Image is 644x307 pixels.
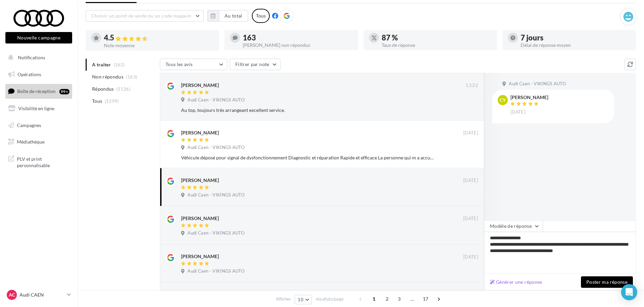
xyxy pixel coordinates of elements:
button: Tous les avis [160,59,227,70]
button: Générer une réponse [487,278,545,286]
div: 87 % [382,34,492,41]
span: [DATE] [463,254,478,260]
span: Tous les avis [166,61,193,67]
button: Notifications [4,51,71,65]
span: Visibilité en ligne [18,105,54,111]
div: [PERSON_NAME] [510,95,548,100]
span: 13:22 [466,83,478,89]
a: Campagnes [4,118,74,132]
div: [PERSON_NAME] [181,82,219,89]
div: 4.5 [104,34,214,42]
p: Audi CAEN [20,291,64,298]
div: Au top, toujours très arrangeant excellent service. [181,107,434,114]
span: 10 [298,297,303,302]
button: Poster ma réponse [581,276,633,288]
span: (1299) [105,98,119,104]
button: Modèle de réponse [484,220,543,232]
span: Audi Caen - VIKINGS AUTO [187,145,244,151]
span: AC [9,291,15,298]
span: 2 [382,294,392,304]
button: Au total [207,10,248,22]
span: Notifications [18,55,45,60]
a: Médiathèque [4,135,74,149]
span: [DATE] [510,109,525,115]
span: Opérations [18,71,41,77]
span: PLV et print personnalisable [17,154,69,169]
span: 3 [394,294,405,304]
span: Choisir un point de vente ou un code magasin [91,13,191,19]
span: Audi Caen - VIKINGS AUTO [187,97,244,103]
div: [PERSON_NAME] non répondus [243,43,353,48]
a: AC Audi CAEN [5,288,72,301]
div: Note moyenne [104,43,214,48]
span: Audi Caen - VIKINGS AUTO [187,192,244,198]
span: Non répondus [92,73,123,80]
a: PLV et print personnalisable [4,152,74,172]
span: [DATE] [463,216,478,222]
span: ... [407,294,418,304]
span: 17 [420,294,431,304]
div: Tous [252,9,270,23]
span: Audi Caen - VIKINGS AUTO [187,268,244,274]
span: Campagnes [17,122,41,128]
span: Audi Caen - VIKINGS AUTO [187,230,244,236]
span: Tous [92,98,102,104]
div: 99+ [59,89,69,94]
div: [PERSON_NAME] [181,129,219,136]
button: 10 [295,295,312,304]
div: [PERSON_NAME] [181,215,219,222]
span: (163) [126,74,138,80]
div: Open Intercom Messenger [621,284,637,300]
div: Véhicule déposé pour signal de dysfonctionnement Diagnostic et réparation Rapide et efficace La p... [181,154,434,161]
button: Choisir un point de vente ou un code magasin [86,10,204,22]
div: [PERSON_NAME] [181,177,219,184]
span: Médiathèque [17,139,45,145]
span: [DATE] [463,130,478,136]
button: Au total [219,10,248,22]
div: Délai de réponse moyen [521,43,631,48]
span: Afficher [276,296,291,302]
div: [PERSON_NAME] [181,253,219,260]
span: [DATE] [463,178,478,184]
a: Opérations [4,67,74,82]
span: (1136) [116,86,130,92]
a: Visibilité en ligne [4,101,74,116]
span: Audi Caen - VIKINGS AUTO [509,81,566,87]
a: Boîte de réception99+ [4,84,74,98]
span: Boîte de réception [17,88,56,94]
span: CY [500,97,506,103]
div: Taux de réponse [382,43,492,48]
span: 1 [369,294,379,304]
div: 7 jours [521,34,631,41]
button: Nouvelle campagne [5,32,72,43]
span: résultats/page [316,296,344,302]
div: 163 [243,34,353,41]
button: Filtrer par note [230,59,281,70]
span: Répondus [92,86,114,92]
